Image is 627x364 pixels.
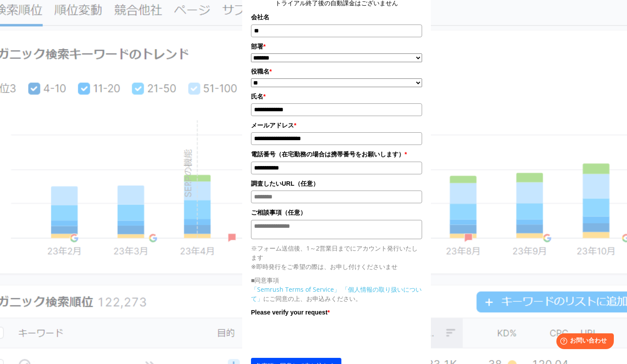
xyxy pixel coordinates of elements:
[251,149,422,159] label: 電話番号（在宅勤務の場合は携帯番号をお願いします）
[251,67,422,76] label: 役職名
[251,319,384,353] iframe: reCAPTCHA
[251,285,340,293] a: 「Semrush Terms of Service」
[251,276,422,285] p: ■同意事項
[251,307,422,317] label: Please verify your request
[251,285,422,303] p: にご同意の上、お申込みください。
[251,179,422,188] label: 調査したいURL（任意）
[251,285,422,303] a: 「個人情報の取り扱いについて」
[251,208,422,217] label: ご相談事項（任意）
[251,244,422,271] p: ※フォーム送信後、1～2営業日までにアカウント発行いたします ※即時発行をご希望の際は、お申し付けくださいませ
[251,92,422,101] label: 氏名
[251,12,422,22] label: 会社名
[251,42,422,51] label: 部署
[549,330,617,354] iframe: Help widget launcher
[251,120,422,130] label: メールアドレス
